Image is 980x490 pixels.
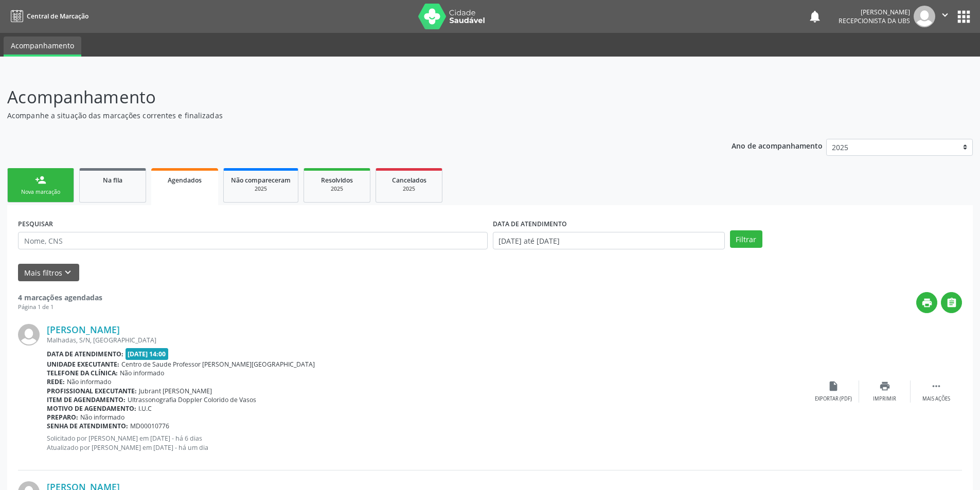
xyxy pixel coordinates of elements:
[941,292,962,313] button: 
[121,360,315,369] span: Centro de Saude Professor [PERSON_NAME][GEOGRAPHIC_DATA]
[47,422,128,430] b: Senha de atendimento:
[47,377,65,386] b: Rede:
[47,324,120,335] a: [PERSON_NAME]
[67,377,111,386] span: Não informado
[231,176,291,185] span: Não compareceram
[18,324,40,346] img: img
[931,380,942,392] i: 
[47,404,136,413] b: Motivo de agendamento:
[321,176,353,185] span: Resolvidos
[839,8,910,16] div: [PERSON_NAME]
[47,360,119,369] b: Unidade executante:
[808,9,822,24] button: notifications
[815,395,852,403] div: Exportar (PDF)
[873,395,896,403] div: Imprimir
[62,267,74,278] i: keyboard_arrow_down
[7,8,88,25] a: Central de Marcação
[231,185,291,193] div: 2025
[383,185,435,193] div: 2025
[130,422,169,430] span: MD00010776
[311,185,363,193] div: 2025
[879,380,890,392] i: print
[126,348,169,360] span: [DATE] 14:00
[47,387,137,395] b: Profissional executante:
[493,232,725,249] input: Selecione um intervalo
[916,292,937,313] button: print
[47,434,808,451] p: Solicitado por [PERSON_NAME] em [DATE] - há 6 dias Atualizado por [PERSON_NAME] em [DATE] - há um...
[7,84,683,110] p: Acompanhamento
[7,110,683,121] p: Acompanhe a situação das marcações correntes e finalizadas
[730,230,762,248] button: Filtrar
[47,369,118,377] b: Telefone da clínica:
[139,387,212,395] span: Jubrant [PERSON_NAME]
[921,297,933,308] i: print
[4,37,81,57] a: Acompanhamento
[47,350,123,358] b: Data de atendimento:
[138,404,152,413] span: I.U.C
[47,336,808,344] div: Malhadas, S/N, [GEOGRAPHIC_DATA]
[18,264,79,282] button: Mais filtroskeyboard_arrow_down
[15,188,66,196] div: Nova marcação
[128,395,256,404] span: Ultrassonografia Doppler Colorido de Vasos
[493,216,567,232] label: DATA DE ATENDIMENTO
[946,297,957,308] i: 
[80,413,124,422] span: Não informado
[35,174,46,186] div: person_add
[828,380,839,392] i: insert_drive_file
[839,16,910,25] span: Recepcionista da UBS
[120,369,164,377] span: Não informado
[939,9,951,21] i: 
[27,12,88,21] span: Central de Marcação
[392,176,426,185] span: Cancelados
[47,413,78,422] b: Preparo:
[18,216,53,232] label: PESQUISAR
[922,395,950,403] div: Mais ações
[955,8,973,26] button: apps
[168,176,202,185] span: Agendados
[732,139,823,152] p: Ano de acompanhamento
[103,176,122,185] span: Na fila
[18,303,102,312] div: Página 1 de 1
[914,6,935,27] img: img
[18,293,102,302] strong: 4 marcações agendadas
[935,6,955,27] button: 
[47,395,126,404] b: Item de agendamento:
[18,232,488,249] input: Nome, CNS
